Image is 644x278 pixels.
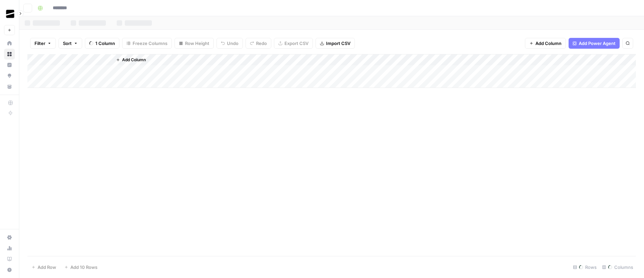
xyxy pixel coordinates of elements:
span: Row Height [185,40,209,47]
a: Usage [4,243,15,254]
span: Redo [256,40,267,47]
span: Export CSV [284,40,308,47]
span: Add Power Agent [579,40,616,47]
a: Your Data [4,81,15,92]
a: Settings [4,232,15,243]
a: Insights [4,60,15,70]
span: Add Row [38,264,56,271]
button: Sort [59,38,82,49]
a: Opportunities [4,70,15,81]
button: Add Row [27,262,60,273]
button: Add Power Agent [569,38,620,49]
a: Browse [4,49,15,60]
span: Sort [63,40,72,47]
button: Help + Support [4,264,15,275]
a: Home [4,38,15,49]
img: OGM Logo [4,8,16,20]
button: Import CSV [316,38,355,49]
span: Add Column [122,57,146,63]
span: Freeze Columns [133,40,167,47]
button: Add 10 Rows [60,262,101,273]
div: Columns [599,262,636,273]
div: Rows [570,262,599,273]
span: Filter [34,40,45,47]
span: Import CSV [326,40,350,47]
button: Undo [216,38,243,49]
button: Row Height [175,38,214,49]
button: Export CSV [274,38,313,49]
button: 1 Column [85,38,119,49]
a: Learning Hub [4,254,15,264]
button: Add Column [113,55,148,64]
button: Add Column [525,38,566,49]
span: Add Column [535,40,561,47]
span: Add 10 Rows [70,264,97,271]
span: Undo [227,40,238,47]
button: Redo [246,38,271,49]
span: 1 Column [95,40,115,47]
button: Filter [30,38,56,49]
button: Workspace: OGM [4,5,15,22]
button: Freeze Columns [122,38,172,49]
